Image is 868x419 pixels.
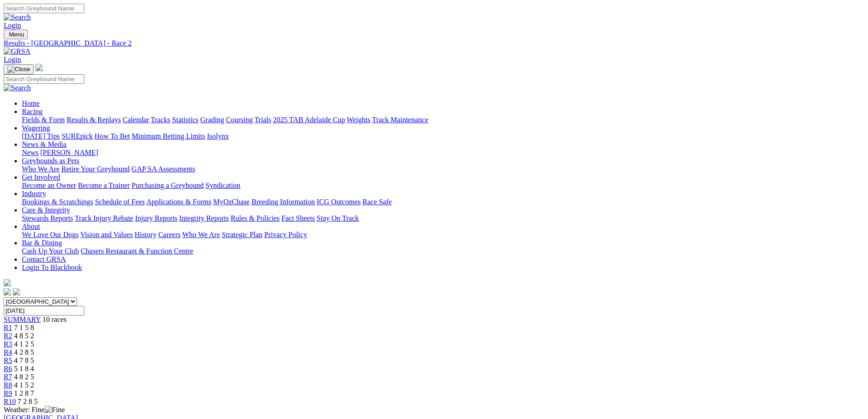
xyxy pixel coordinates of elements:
div: Industry [22,198,864,206]
a: News & Media [22,140,67,148]
a: Who We Are [22,165,60,173]
a: MyOzChase [213,198,250,206]
a: R2 [4,332,12,340]
a: Minimum Betting Limits [132,132,205,140]
a: Trials [254,116,271,124]
a: Get Involved [22,173,60,181]
a: Integrity Reports [179,214,229,222]
a: Weights [347,116,370,124]
a: History [134,231,156,238]
div: Get Involved [22,181,864,190]
img: logo-grsa-white.png [4,279,11,286]
a: Fields & Form [22,116,65,124]
a: Retire Your Greyhound [62,165,130,173]
span: 4 8 2 5 [14,373,34,381]
span: 4 7 8 5 [14,357,34,364]
a: [DATE] Tips [22,132,60,140]
input: Select date [4,306,84,316]
a: Statistics [172,116,199,124]
a: Track Maintenance [372,116,428,124]
a: Greyhounds as Pets [22,157,79,165]
a: Results & Replays [67,116,121,124]
a: Login To Blackbook [22,264,82,271]
a: Bar & Dining [22,239,62,247]
a: R6 [4,365,12,372]
a: Stay On Track [317,214,359,222]
span: 5 1 8 4 [14,365,34,372]
a: Stewards Reports [22,214,73,222]
a: Care & Integrity [22,206,70,214]
img: facebook.svg [4,288,11,295]
a: Login [4,56,21,63]
button: Toggle navigation [4,64,34,74]
a: Wagering [22,124,50,132]
a: Cash Up Your Club [22,247,79,255]
img: logo-grsa-white.png [36,64,43,71]
button: Toggle navigation [4,30,28,39]
a: Grading [200,116,224,124]
img: Search [4,84,31,92]
div: Greyhounds as Pets [22,165,864,173]
a: Schedule of Fees [95,198,144,206]
a: Isolynx [207,132,229,140]
a: Bookings & Scratchings [22,198,93,206]
a: GAP SA Assessments [132,165,195,173]
a: Contact GRSA [22,255,66,263]
a: Strategic Plan [222,231,262,238]
span: 4 1 5 2 [14,381,34,389]
a: R4 [4,348,12,356]
img: Close [7,66,30,73]
span: R1 [4,324,12,331]
img: Search [4,13,31,21]
a: Race Safe [362,198,391,206]
a: Who We Are [182,231,220,238]
a: Careers [158,231,180,238]
a: How To Bet [95,132,130,140]
a: Purchasing a Greyhound [132,181,204,189]
a: Track Injury Rebate [75,214,133,222]
a: Injury Reports [135,214,177,222]
span: SUMMARY [4,316,41,323]
a: [PERSON_NAME] [40,149,98,156]
span: 4 1 2 5 [14,340,34,348]
a: Chasers Restaurant & Function Centre [81,247,193,255]
a: Tracks [151,116,170,124]
img: twitter.svg [13,288,20,295]
span: 1 2 8 7 [14,389,34,397]
a: Calendar [123,116,149,124]
a: About [22,222,40,230]
a: Applications & Forms [146,198,211,206]
a: We Love Our Dogs [22,231,78,238]
span: 7 1 5 8 [14,324,34,331]
a: Vision and Values [80,231,133,238]
a: Become a Trainer [78,181,130,189]
input: Search [4,4,84,13]
a: Fact Sheets [282,214,315,222]
a: Coursing [226,116,253,124]
a: R7 [4,373,12,381]
a: Privacy Policy [264,231,307,238]
span: 4 2 8 5 [14,348,34,356]
span: 4 8 5 2 [14,332,34,340]
div: Racing [22,116,864,124]
a: 2025 TAB Adelaide Cup [273,116,345,124]
a: Syndication [205,181,240,189]
a: R5 [4,357,12,364]
a: Login [4,21,21,29]
a: R10 [4,398,16,405]
span: Weather: Fine [4,406,65,414]
a: ICG Outcomes [317,198,360,206]
span: R9 [4,389,12,397]
a: Results - [GEOGRAPHIC_DATA] - Race 2 [4,39,864,47]
a: R8 [4,381,12,389]
a: R3 [4,340,12,348]
img: Fine [45,406,65,414]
